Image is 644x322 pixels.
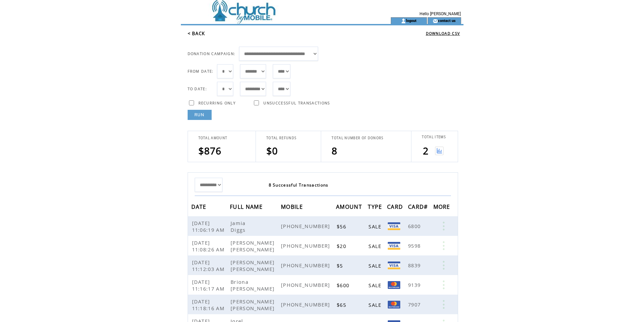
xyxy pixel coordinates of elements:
[198,144,222,157] span: $876
[388,281,400,289] img: Mastercard
[231,239,276,253] span: [PERSON_NAME] [PERSON_NAME]
[188,86,207,91] span: TO DATE:
[198,136,228,140] span: TOTAL AMOUNT
[281,242,332,249] span: [PHONE_NUMBER]
[192,220,226,233] span: [DATE] 11:06:19 AM
[337,301,348,308] span: $65
[191,204,208,208] a: DATE
[337,223,348,230] span: $56
[388,222,400,230] img: Visa
[231,220,247,233] span: Jamia Diggs
[263,101,330,105] span: UNSUCCESSFUL TRANSACTIONS
[408,301,422,308] span: 7907
[368,223,383,230] span: SALE
[408,201,430,214] span: CARD#
[337,282,351,289] span: $600
[387,201,405,214] span: CARD
[231,278,276,292] span: Briona [PERSON_NAME]
[192,239,226,253] span: [DATE] 11:08:26 AM
[420,11,461,16] span: Hello [PERSON_NAME]
[435,147,444,155] img: View graph
[368,301,383,308] span: SALE
[281,262,332,269] span: [PHONE_NUMBER]
[188,110,212,120] a: RUN
[192,298,226,312] span: [DATE] 11:18:16 AM
[388,262,400,269] img: Visa
[198,101,236,105] span: RECURRING ONLY
[266,136,296,140] span: TOTAL REFUNDS
[281,204,305,208] a: MOBILE
[368,262,383,269] span: SALE
[388,242,400,250] img: Visa
[281,201,305,214] span: MOBILE
[408,262,422,269] span: 8839
[408,223,422,229] span: 6800
[433,201,452,214] span: MORE
[387,204,405,208] a: CARD
[336,204,364,208] a: AMOUNT
[408,281,422,288] span: 9139
[230,204,264,208] a: FULL NAME
[408,204,430,208] a: CARD#
[368,204,384,208] a: TYPE
[192,259,226,272] span: [DATE] 11:12:03 AM
[281,301,332,308] span: [PHONE_NUMBER]
[388,301,400,308] img: Mastercard
[192,278,226,292] span: [DATE] 11:16:17 AM
[423,144,429,157] span: 2
[230,201,264,214] span: FULL NAME
[408,242,422,249] span: 9598
[368,201,384,214] span: TYPE
[191,201,208,214] span: DATE
[188,69,214,74] span: FROM DATE:
[269,182,329,188] span: 8 Successful Transactions
[332,144,337,157] span: 8
[438,18,456,23] a: contact us
[368,282,383,289] span: SALE
[281,223,332,229] span: [PHONE_NUMBER]
[336,201,364,214] span: AMOUNT
[281,281,332,288] span: [PHONE_NUMBER]
[188,51,236,56] span: DONATION CAMPAIGN:
[266,144,278,157] span: $0
[188,30,205,36] a: < BACK
[231,259,276,272] span: [PERSON_NAME] [PERSON_NAME]
[401,18,406,24] img: account_icon.gif
[337,262,345,269] span: $5
[426,31,460,36] a: DOWNLOAD CSV
[337,243,348,249] span: $20
[433,18,438,24] img: contact_us_icon.gif
[368,243,383,249] span: SALE
[231,298,276,312] span: [PERSON_NAME] [PERSON_NAME]
[422,135,446,139] span: TOTAL ITEMS
[406,18,416,23] a: logout
[332,136,383,140] span: TOTAL NUMBER OF DONORS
